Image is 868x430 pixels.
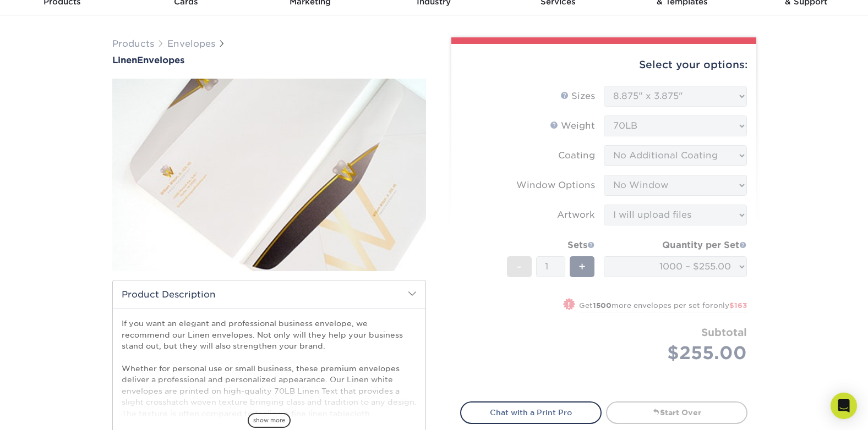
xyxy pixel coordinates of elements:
[831,393,857,419] div: Open Intercom Messenger
[167,38,215,49] a: Envelopes
[112,55,426,65] h1: Envelopes
[248,413,291,428] span: show more
[112,55,426,65] a: LinenEnvelopes
[112,67,426,283] img: Linen 01
[112,38,154,49] a: Products
[460,44,747,86] div: Select your options:
[460,401,602,423] a: Chat with a Print Pro
[113,280,425,308] h2: Product Description
[606,401,747,423] a: Start Over
[112,55,137,65] span: Linen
